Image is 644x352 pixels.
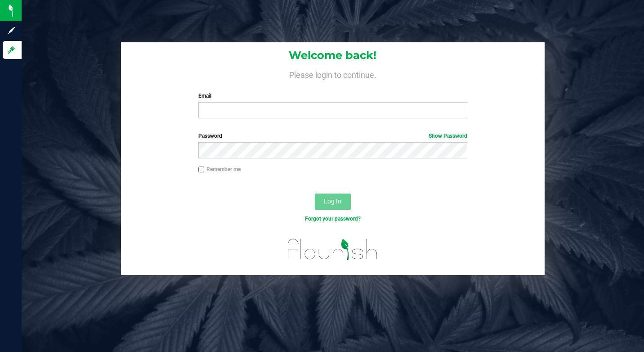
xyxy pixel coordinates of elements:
input: Remember me [198,167,205,173]
span: Log In [324,198,341,205]
button: Log In [315,194,351,210]
h1: Welcome back! [121,50,545,61]
span: Password [198,133,222,139]
a: Forgot your password? [305,216,361,222]
inline-svg: Sign up [7,26,16,35]
inline-svg: Log in [7,45,16,54]
img: flourish_logo.svg [280,232,386,266]
h4: Please login to continue. [121,68,545,79]
a: Show Password [429,133,467,139]
label: Remember me [198,165,241,173]
label: Email [198,92,467,100]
